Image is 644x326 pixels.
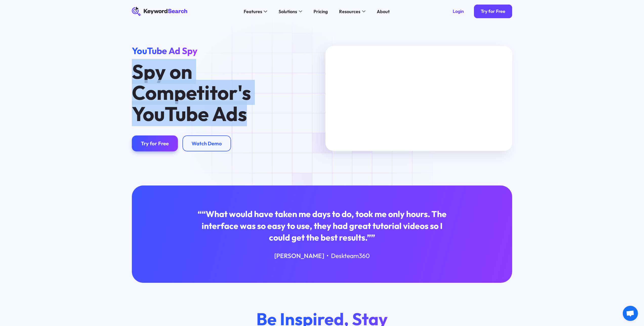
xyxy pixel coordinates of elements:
[132,61,296,124] h1: Spy on Competitor's YouTube Ads
[474,5,512,18] a: Try for Free
[453,9,464,14] div: Login
[195,208,450,243] div: ““What would have taken me days to do, took me only hours. The interface was so easy to use, they...
[274,251,324,260] div: [PERSON_NAME]
[446,5,471,18] a: Login
[623,306,638,321] a: 开放式聊天
[279,8,297,15] div: Solutions
[481,9,505,14] div: Try for Free
[132,135,178,151] a: Try for Free
[331,251,370,260] div: Deskteam360
[141,140,169,147] div: Try for Free
[192,140,222,147] div: Watch Demo
[132,45,197,56] span: YouTube Ad Spy
[373,7,393,16] a: About
[314,8,328,15] div: Pricing
[377,8,390,15] div: About
[325,46,512,151] iframe: Spy on Your Competitor's Keywords & YouTube Ads (Free Trial Link Below)
[310,7,331,16] a: Pricing
[244,8,262,15] div: Features
[339,8,360,15] div: Resources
